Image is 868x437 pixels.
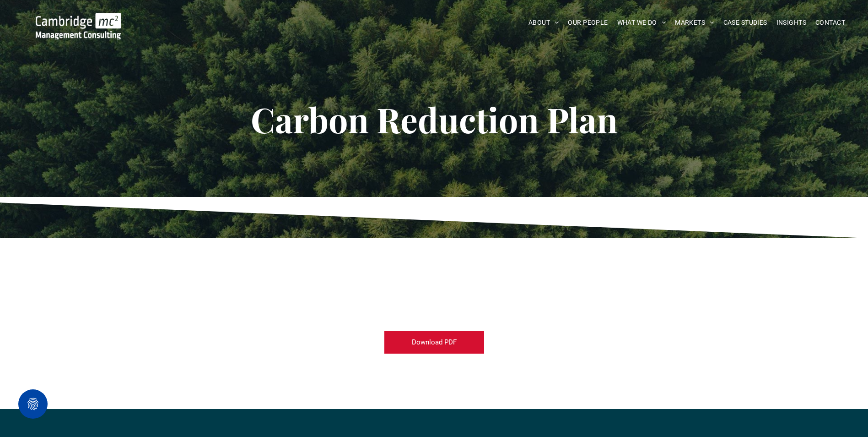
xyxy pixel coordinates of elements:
[524,16,564,30] a: ABOUT
[384,330,485,354] a: Download PDF
[719,16,772,30] a: CASE STUDIES
[811,16,850,30] a: CONTACT
[772,16,811,30] a: INSIGHTS
[613,16,671,30] a: WHAT WE DO
[36,13,121,39] img: Go to Homepage
[36,14,121,24] a: Your Business Transformed | Cambridge Management Consulting
[251,96,618,142] strong: Carbon Reduction Plan
[563,16,612,30] a: OUR PEOPLE
[412,338,457,346] span: Download PDF
[670,16,718,30] a: MARKETS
